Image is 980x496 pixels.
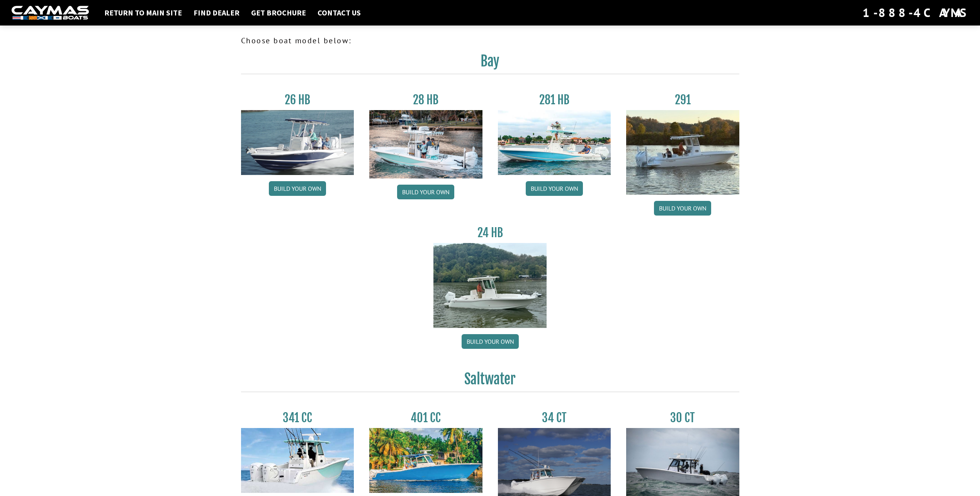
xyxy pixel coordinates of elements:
[100,8,186,18] a: Return to main site
[498,93,611,107] h3: 281 HB
[241,428,354,493] img: 341CC-thumbjpg.jpg
[498,411,611,425] h3: 34 CT
[190,8,243,18] a: Find Dealer
[526,181,583,196] a: Build your own
[241,370,739,392] h2: Saltwater
[247,8,310,18] a: Get Brochure
[397,185,454,199] a: Build your own
[626,93,739,107] h3: 291
[241,93,354,107] h3: 26 HB
[433,243,547,328] img: 24_HB_thumbnail.jpg
[241,53,739,74] h2: Bay
[369,93,482,107] h3: 28 HB
[369,110,482,178] img: 28_hb_thumbnail_for_caymas_connect.jpg
[269,181,326,196] a: Build your own
[369,411,482,425] h3: 401 CC
[369,428,482,493] img: 401CC_thumb.pg.jpg
[314,8,365,18] a: Contact Us
[433,226,547,240] h3: 24 HB
[498,110,611,175] img: 28-hb-twin.jpg
[462,334,519,349] a: Build your own
[863,4,968,21] div: 1-888-4CAYMAS
[241,110,354,175] img: 26_new_photo_resized.jpg
[241,411,354,425] h3: 341 CC
[654,201,711,216] a: Build your own
[626,411,739,425] h3: 30 CT
[12,6,89,20] img: white-logo-c9c8dbefe5ff5ceceb0f0178aa75bf4bb51f6bca0971e226c86eb53dfe498488.png
[241,35,739,46] p: Choose boat model below:
[626,110,739,195] img: 291_Thumbnail.jpg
